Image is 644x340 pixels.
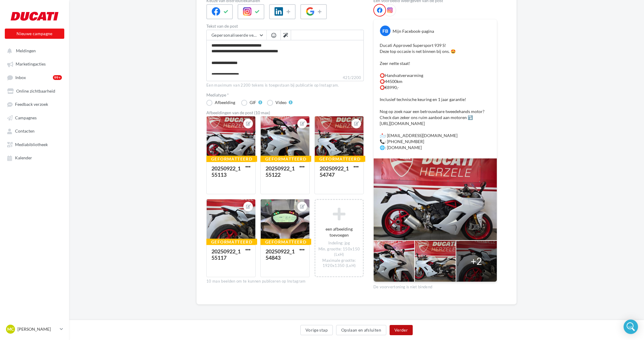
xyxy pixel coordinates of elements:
[16,88,55,93] span: Online zichtbaarheid
[206,75,364,81] label: 421/2200
[5,323,64,335] a: MC [PERSON_NAME]
[380,42,491,151] p: Ducati Approved Supersport 939 S! Deze top occasie is net binnen bij ons. 🤩 Zeer nette staat! ⭕Ha...
[206,239,257,245] div: Geformatteerd
[4,72,65,83] a: Inbox99+
[393,28,434,34] div: Mijn Facebook-pagina
[4,139,65,150] a: Mediabibliotheek
[4,112,65,123] a: Campagnes
[4,152,65,163] a: Kalender
[250,100,256,105] div: GIF
[260,239,311,245] div: Geformatteerd
[314,156,365,162] div: Geformatteerd
[320,165,349,178] div: 20250922_154747
[260,156,311,162] div: Geformatteerd
[15,129,35,134] span: Contacten
[624,320,638,334] div: Open Intercom Messenger
[15,102,48,107] span: Feedback verzoek
[336,325,386,335] button: Opslaan en afsluiten
[207,30,266,40] button: Gepersonaliseerde velden
[5,29,64,39] button: Nieuwe campagne
[211,165,241,178] div: 20250922_155113
[206,111,364,115] div: Afbeeldingen van de post (10 max)
[373,282,497,290] div: De voorvertoning is niet bindend
[266,248,295,261] div: 20250922_154843
[17,326,57,332] p: [PERSON_NAME]
[4,58,65,69] a: Marketingacties
[15,142,48,147] span: Mediabibliotheek
[206,24,364,28] label: Tekst van de post
[380,26,390,36] div: FB
[206,279,364,284] div: 10 max beelden om te kunnen publiceren op Instagram
[15,155,32,161] span: Kalender
[16,48,36,53] span: Meldingen
[206,156,257,162] div: Geformatteerd
[206,83,364,88] div: Een maximum van 2200 tekens is toegestaan bij publicatie op Instagram.
[211,248,241,261] div: 20250922_155117
[4,99,65,109] a: Feedback verzoek
[206,93,364,97] label: Mediatype *
[471,254,482,268] div: +2
[390,325,413,335] button: Verder
[211,32,262,38] span: Gepersonaliseerde velden
[215,100,235,105] div: Afbeelding
[275,100,287,105] div: Video
[4,85,65,96] a: Online zichtbaarheid
[266,165,295,178] div: 20250922_155122
[4,45,63,56] button: Meldingen
[7,326,14,332] span: MC
[15,75,26,80] span: Inbox
[16,62,46,67] span: Marketingacties
[4,125,65,136] a: Contacten
[300,325,333,335] button: Vorige stap
[15,115,37,120] span: Campagnes
[53,75,62,80] div: 99+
